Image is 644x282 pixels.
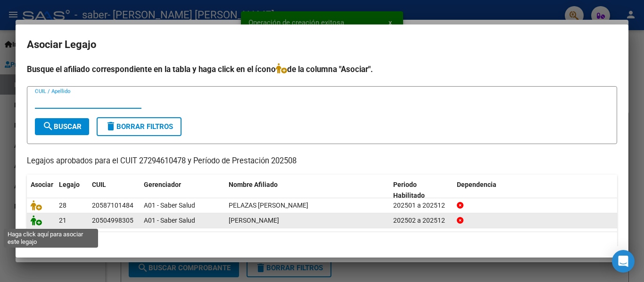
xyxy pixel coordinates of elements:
span: CUIL [92,181,106,188]
mat-icon: delete [105,121,116,132]
div: 202501 a 202512 [393,200,449,211]
span: Buscar [42,122,82,131]
datatable-header-cell: CUIL [88,175,140,206]
div: 2 registros [27,232,617,256]
span: ORTIZ LUCIANO [229,217,279,224]
span: Asociar [31,181,53,188]
div: 20587101484 [92,200,133,211]
p: Legajos aprobados para el CUIT 27294610478 y Período de Prestación 202508 [27,155,617,167]
span: A01 - Saber Salud [144,201,195,209]
span: 28 [59,201,66,209]
h2: Asociar Legajo [27,36,617,54]
datatable-header-cell: Periodo Habilitado [389,175,453,206]
span: A01 - Saber Salud [144,217,195,224]
button: Buscar [35,118,89,135]
button: Borrar Filtros [97,117,182,136]
span: Borrar Filtros [105,122,173,131]
mat-icon: search [42,121,54,132]
span: Dependencia [457,181,496,188]
span: 21 [59,217,66,224]
span: Periodo Habilitado [393,181,425,199]
div: 202502 a 202512 [393,215,449,226]
datatable-header-cell: Legajo [55,175,88,206]
div: 20504998305 [92,215,133,226]
span: Gerenciador [144,181,181,188]
h4: Busque el afiliado correspondiente en la tabla y haga click en el ícono de la columna "Asociar". [27,63,617,75]
datatable-header-cell: Asociar [27,175,55,206]
span: Nombre Afiliado [229,181,278,188]
div: Open Intercom Messenger [612,250,635,273]
datatable-header-cell: Dependencia [453,175,618,206]
span: Legajo [59,181,80,188]
datatable-header-cell: Gerenciador [140,175,225,206]
datatable-header-cell: Nombre Afiliado [225,175,389,206]
span: PELAZAS LITARDO SIMON [229,201,308,209]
